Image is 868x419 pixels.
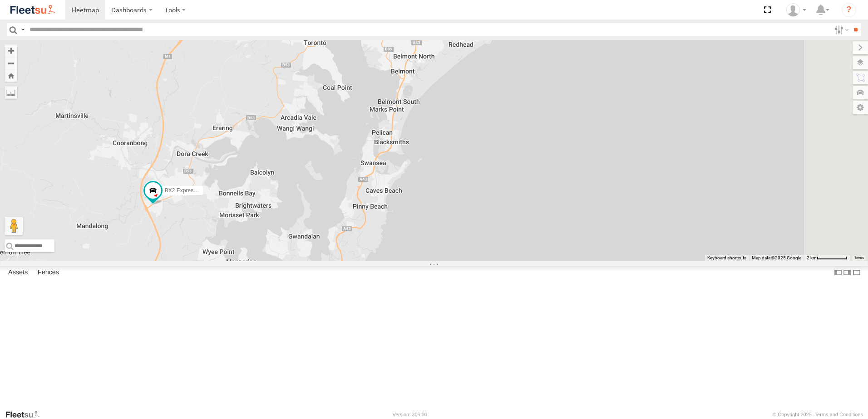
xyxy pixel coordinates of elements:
img: fleetsu-logo-horizontal.svg [9,4,56,16]
button: Zoom Home [5,69,17,82]
a: Visit our Website [5,410,47,419]
div: Version: 306.00 [393,412,427,417]
span: 2 km [807,255,817,260]
i: ? [842,3,856,17]
button: Zoom in [5,44,17,57]
span: BX2 Express Ute [165,188,206,194]
label: Fences [33,266,64,279]
label: Dock Summary Table to the Right [843,266,852,279]
button: Zoom out [5,57,17,69]
label: Map Settings [853,101,868,114]
span: Map data ©2025 Google [752,255,801,260]
label: Assets [4,266,32,279]
button: Keyboard shortcuts [707,255,746,261]
label: Search Filter Options [831,23,850,36]
div: © Copyright 2025 - [773,412,863,417]
button: Map Scale: 2 km per 63 pixels [804,255,850,261]
label: Measure [5,86,17,99]
button: Drag Pegman onto the map to open Street View [5,217,23,235]
label: Hide Summary Table [852,266,861,279]
label: Search Query [19,23,26,36]
a: Terms and Conditions [815,412,863,417]
label: Dock Summary Table to the Left [833,266,843,279]
a: Terms (opens in new tab) [854,256,864,260]
div: Oliver Lees [783,3,809,17]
